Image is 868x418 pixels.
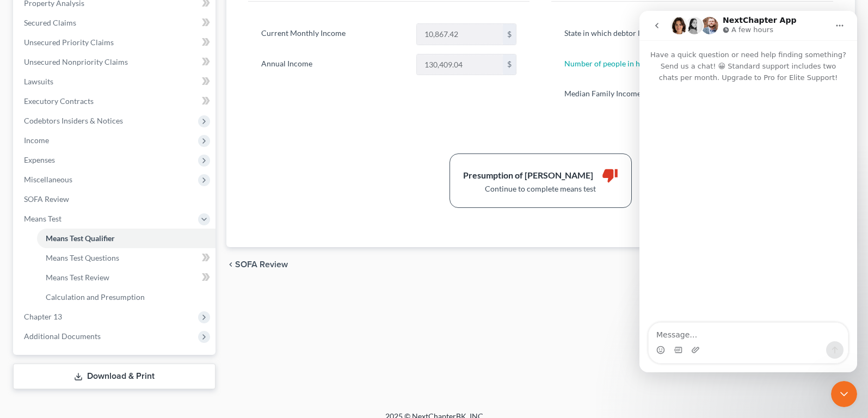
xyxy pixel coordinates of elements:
[15,91,216,111] a: Executory Contracts
[24,77,53,86] span: Lawsuits
[46,273,109,282] span: Means Test Review
[37,248,216,268] a: Means Test Questions
[24,312,62,321] span: Chapter 13
[463,183,618,194] div: Continue to complete means test
[226,260,235,269] i: chevron_left
[46,233,115,243] span: Means Test Qualifier
[602,167,618,183] i: thumb_down
[24,331,101,341] span: Additional Documents
[46,292,145,302] span: Calculation and Presumption
[37,268,216,287] a: Means Test Review
[831,381,857,407] iframe: To enrich screen reader interactions, please activate Accessibility in Grammarly extension settings
[46,253,119,262] span: Means Test Questions
[13,364,216,389] a: Download & Print
[256,54,411,76] label: Annual Income
[24,136,49,145] span: Income
[463,169,593,182] div: Presumption of [PERSON_NAME]
[24,214,61,223] span: Means Test
[15,33,216,52] a: Unsecured Priority Claims
[226,260,288,269] button: chevron_left SOFA Review
[256,23,411,45] label: Current Monthly Income
[24,175,72,184] span: Miscellaneous
[24,96,94,106] span: Executory Contracts
[15,13,216,33] a: Secured Claims
[24,18,76,27] span: Secured Claims
[503,24,516,45] div: $
[559,84,715,106] label: Median Family Income
[37,229,216,248] a: Means Test Qualifier
[24,38,114,47] span: Unsecured Priority Claims
[24,194,69,204] span: SOFA Review
[564,59,671,68] a: Number of people in household
[235,260,288,269] span: SOFA Review
[24,57,128,66] span: Unsecured Nonpriority Claims
[15,72,216,91] a: Lawsuits
[24,155,55,164] span: Expenses
[639,11,857,372] iframe: To enrich screen reader interactions, please activate Accessibility in Grammarly extension settings
[503,54,516,75] div: $
[24,116,123,125] span: Codebtors Insiders & Notices
[37,287,216,307] a: Calculation and Presumption
[559,23,715,45] label: State in which debtor lives
[417,24,503,45] input: 0.00
[15,52,216,72] a: Unsecured Nonpriority Claims
[417,54,503,75] input: 0.00
[15,189,216,209] a: SOFA Review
